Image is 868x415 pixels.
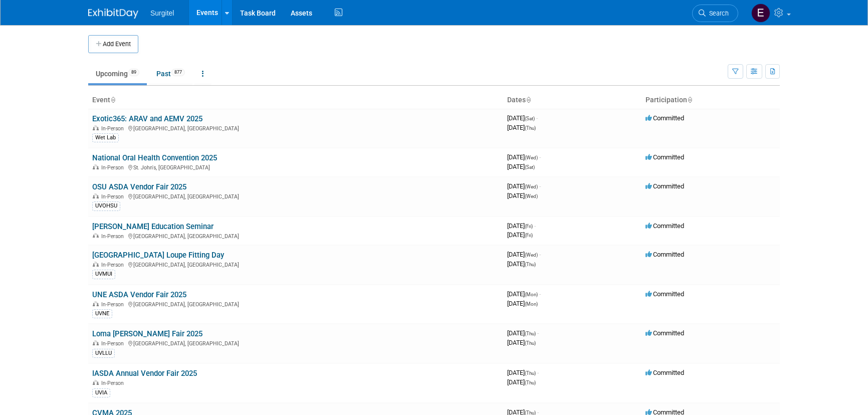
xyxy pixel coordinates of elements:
span: Committed [645,222,684,230]
div: [GEOGRAPHIC_DATA], [GEOGRAPHIC_DATA] [92,124,499,132]
div: UVIA [92,388,110,397]
span: (Thu) [525,125,536,131]
span: In-Person [101,125,127,132]
span: [DATE] [507,300,538,307]
span: Committed [645,329,684,337]
span: - [539,251,541,258]
div: [GEOGRAPHIC_DATA], [GEOGRAPHIC_DATA] [92,192,499,200]
a: Sort by Start Date [526,96,531,104]
a: Loma [PERSON_NAME] Fair 2025 [92,329,202,338]
span: In-Person [101,164,127,171]
span: Committed [645,153,684,161]
span: (Thu) [525,370,536,376]
span: (Thu) [525,340,536,346]
div: [GEOGRAPHIC_DATA], [GEOGRAPHIC_DATA] [92,232,499,240]
span: (Thu) [525,331,536,336]
img: In-Person Event [93,301,99,306]
span: [DATE] [507,182,541,190]
span: [DATE] [507,192,538,199]
span: (Fri) [525,224,533,229]
img: Event Coordinator [751,4,770,23]
span: [DATE] [507,339,536,346]
span: [DATE] [507,290,541,298]
span: (Wed) [525,193,538,199]
span: 89 [128,69,139,76]
img: ExhibitDay [88,9,138,19]
span: (Wed) [525,184,538,189]
div: UVOHSU [92,201,120,211]
span: [DATE] [507,163,535,170]
img: In-Person Event [93,340,99,345]
span: (Mon) [525,301,538,307]
a: IASDA Annual Vendor Fair 2025 [92,369,197,378]
span: (Thu) [525,262,536,267]
a: Sort by Event Name [110,96,115,104]
span: Search [706,10,729,17]
span: Committed [645,182,684,190]
span: In-Person [101,193,127,200]
a: National Oral Health Convention 2025 [92,153,217,162]
span: [DATE] [507,124,536,131]
span: (Mon) [525,292,538,297]
a: UNE ASDA Vendor Fair 2025 [92,290,186,299]
span: Committed [645,251,684,258]
div: [GEOGRAPHIC_DATA], [GEOGRAPHIC_DATA] [92,339,499,347]
span: - [539,182,541,190]
span: In-Person [101,233,127,240]
span: Committed [645,369,684,376]
a: [PERSON_NAME] Education Seminar [92,222,213,231]
span: - [534,222,536,230]
span: [DATE] [507,231,533,239]
button: Add Event [88,35,138,53]
a: Search [692,5,738,22]
span: (Wed) [525,252,538,258]
span: - [537,329,539,337]
span: [DATE] [507,378,536,386]
span: - [536,114,538,122]
a: Exotic365: ARAV and AEMV 2025 [92,114,202,123]
span: - [537,369,539,376]
img: In-Person Event [93,233,99,238]
th: Dates [503,92,641,109]
div: Wet Lab [92,133,119,142]
span: In-Person [101,301,127,308]
span: - [539,290,541,298]
a: [GEOGRAPHIC_DATA] Loupe Fitting Day [92,251,224,260]
img: In-Person Event [93,380,99,385]
span: [DATE] [507,329,539,337]
div: St. John's, [GEOGRAPHIC_DATA] [92,163,499,171]
span: [DATE] [507,251,541,258]
span: [DATE] [507,260,536,268]
div: UVMUI [92,270,115,279]
div: [GEOGRAPHIC_DATA], [GEOGRAPHIC_DATA] [92,260,499,268]
span: (Thu) [525,380,536,385]
a: Past877 [149,64,192,83]
span: 877 [171,69,185,76]
span: (Wed) [525,155,538,160]
span: In-Person [101,262,127,268]
span: (Sat) [525,164,535,170]
a: OSU ASDA Vendor Fair 2025 [92,182,186,191]
a: Sort by Participation Type [687,96,692,104]
img: In-Person Event [93,262,99,267]
span: [DATE] [507,222,536,230]
span: In-Person [101,380,127,386]
span: Committed [645,290,684,298]
span: [DATE] [507,369,539,376]
span: [DATE] [507,114,538,122]
th: Participation [641,92,780,109]
img: In-Person Event [93,125,99,130]
img: In-Person Event [93,193,99,198]
span: - [539,153,541,161]
th: Event [88,92,503,109]
span: In-Person [101,340,127,347]
img: In-Person Event [93,164,99,169]
div: [GEOGRAPHIC_DATA], [GEOGRAPHIC_DATA] [92,300,499,308]
span: Committed [645,114,684,122]
span: [DATE] [507,153,541,161]
div: UVNE [92,309,112,318]
a: Upcoming89 [88,64,147,83]
div: UVLLU [92,349,115,358]
span: (Fri) [525,233,533,238]
span: (Sat) [525,116,535,121]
